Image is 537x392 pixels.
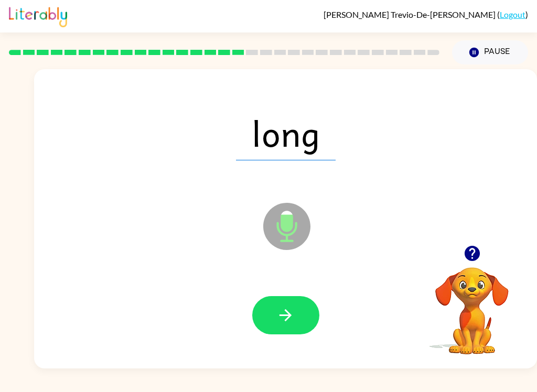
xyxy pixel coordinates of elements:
span: [PERSON_NAME] Trevio-De-[PERSON_NAME] [324,9,497,19]
img: Literably [9,4,67,27]
span: long [236,106,336,160]
button: Pause [452,40,528,64]
a: Logout [500,9,525,19]
div: ( ) [324,9,528,19]
video: Your browser must support playing .mp4 files to use Literably. Please try using another browser. [420,251,524,356]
